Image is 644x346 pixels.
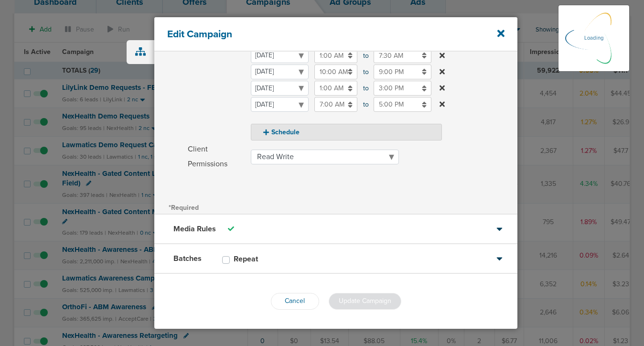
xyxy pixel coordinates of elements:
h3: Media Rules [173,224,216,234]
span: Client Permissions [188,142,245,172]
span: to [363,65,368,79]
input: to [314,48,357,63]
button: to [437,48,447,63]
input: to [314,65,357,79]
h3: Batches [173,254,202,263]
input: to [374,65,431,79]
select: to [251,48,309,63]
span: *Required [169,204,199,212]
h3: Repeat [234,254,258,264]
button: to [437,97,447,112]
input: to [374,48,431,63]
h4: Edit Campaign [167,28,471,40]
span: to [363,81,368,96]
span: to [363,48,368,63]
input: to [374,81,431,96]
button: Cancel [271,293,319,310]
button: to [437,81,447,96]
button: to [437,65,447,79]
span: to [363,97,368,112]
select: to [251,97,309,112]
select: Client Permissions [251,150,399,164]
input: to [374,97,431,112]
button: Schedule to to to to to to [251,124,442,141]
input: to [314,81,357,96]
select: to [251,81,309,96]
p: Loading [584,32,603,44]
input: to [314,97,357,112]
select: to [251,65,309,79]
